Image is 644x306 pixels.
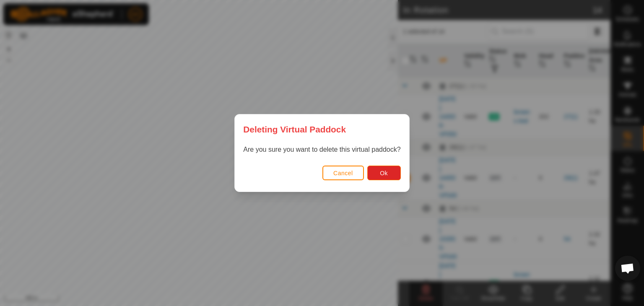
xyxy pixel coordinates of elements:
p: Are you sure you want to delete this virtual paddock? [243,145,400,155]
div: Open chat [615,256,640,281]
button: Cancel [322,166,364,180]
span: Cancel [333,170,353,176]
span: Ok [380,170,388,176]
span: Deleting Virtual Paddock [243,123,346,136]
button: Ok [367,166,401,180]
